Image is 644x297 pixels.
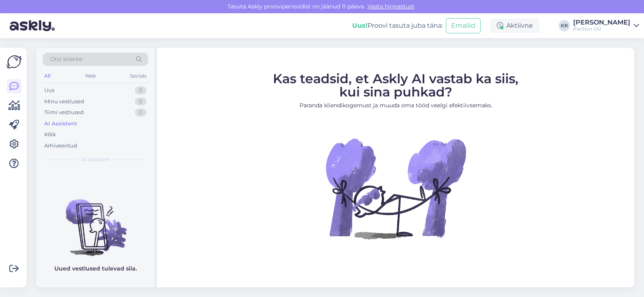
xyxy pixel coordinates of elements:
[352,22,367,29] b: Uus!
[81,156,110,163] span: AI Assistent
[44,109,84,117] div: Tiimi vestlused
[365,3,417,10] a: Vaata hinnastust
[273,70,518,99] span: Kas teadsid, et Askly AI vastab ka siis, kui sina puhkad?
[573,19,639,32] a: [PERSON_NAME]Paction OÜ
[352,21,443,31] div: Proovi tasuta juba täna:
[44,120,77,128] div: AI Assistent
[490,18,539,33] div: Aktiivne
[135,109,147,117] div: 0
[44,98,84,106] div: Minu vestlused
[559,20,570,31] div: KR
[135,86,147,94] div: 0
[54,264,137,273] p: Uued vestlused tulevad siia.
[446,18,481,33] button: Emailid
[44,131,56,139] div: Kõik
[135,98,147,106] div: 0
[83,71,97,81] div: Web
[50,55,82,63] span: Otsi kliente
[6,54,22,70] img: Askly Logo
[128,71,148,81] div: Socials
[44,86,54,94] div: Uus
[43,71,52,81] div: All
[273,101,518,109] p: Paranda kliendikogemust ja muuda oma tööd veelgi efektiivsemaks.
[36,185,155,257] img: No chats
[323,116,468,260] img: No Chat active
[573,19,630,26] div: [PERSON_NAME]
[573,26,630,32] div: Paction OÜ
[44,142,77,150] div: Arhiveeritud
